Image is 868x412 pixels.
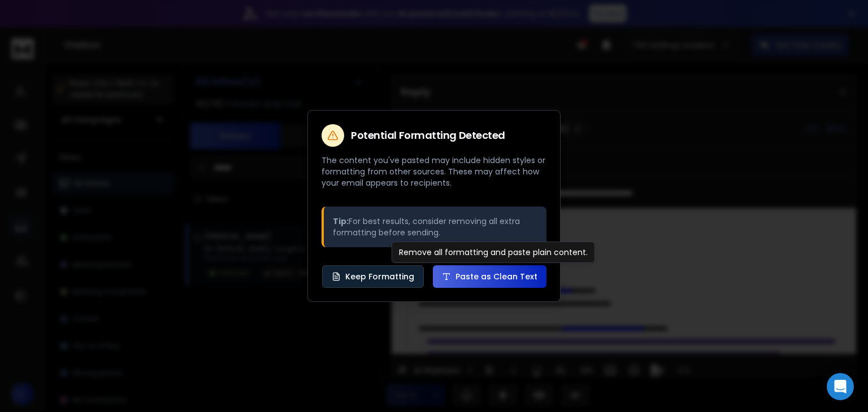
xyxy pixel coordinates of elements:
button: Keep Formatting [322,265,424,288]
div: Remove all formatting and paste plain content. [392,242,595,263]
p: For best results, consider removing all extra formatting before sending. [333,216,537,238]
h2: Potential Formatting Detected [351,130,505,141]
strong: Tip: [333,216,349,227]
button: Paste as Clean Text [433,265,546,288]
div: Open Intercom Messenger [827,373,854,400]
p: The content you've pasted may include hidden styles or formatting from other sources. These may a... [322,155,546,189]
